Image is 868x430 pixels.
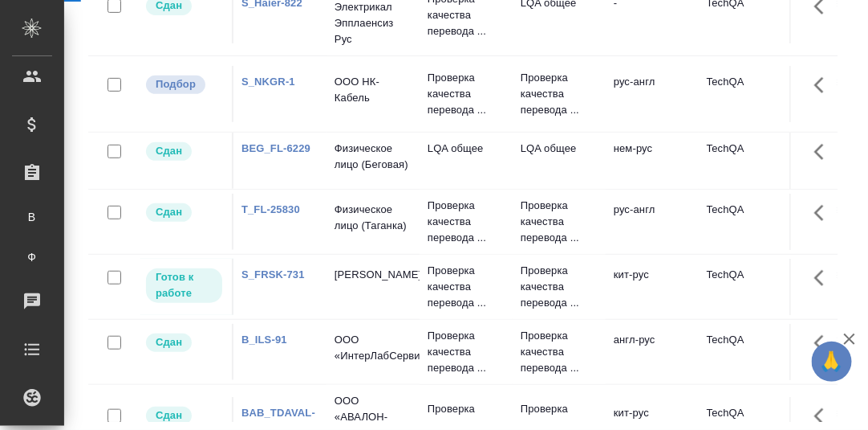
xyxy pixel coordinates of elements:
div: Менеджер проверил работу исполнителя, передает ее на следующий этап [144,405,224,427]
td: рус-англ [606,66,699,122]
a: B_ILS-91 [241,334,287,346]
td: TechQA [699,133,792,189]
a: S_NKGR-1 [241,76,295,88]
p: Физическое лицо (Таганка) [335,202,412,234]
div: Менеджер проверил работу исполнителя, передает ее на следующий этап [144,202,224,223]
span: 🙏 [818,345,846,379]
td: англ-рус [606,324,699,380]
p: Проверка качества перевода ... [521,328,598,376]
p: Физическое лицо (Беговая) [335,141,412,173]
p: ООО НК-Кабель [335,74,412,106]
td: TechQA [699,324,792,380]
p: Проверка качества перевода ... [521,263,598,311]
p: Сдан [156,407,182,424]
a: T_FL-25830 [241,203,300,215]
p: Подбор [156,76,196,92]
a: В [12,201,52,233]
p: LQA общее [428,141,505,157]
button: 🙏 [812,342,852,382]
div: Менеджер проверил работу исполнителя, передает ее на следующий этап [144,332,224,354]
p: Проверка качества перевода ... [428,198,505,246]
a: BEG_FL-6229 [241,142,310,154]
a: S_FRSK-731 [241,268,305,281]
div: Можно подбирать исполнителей [144,74,224,96]
p: Проверка качества перевода ... [521,198,598,246]
button: Здесь прячутся важные кнопки [805,324,843,362]
div: Менеджер проверил работу исполнителя, передает ее на следующий этап [144,141,224,162]
button: Здесь прячутся важные кнопки [805,133,843,171]
button: Здесь прячутся важные кнопки [805,194,843,232]
span: В [20,209,44,225]
p: Сдан [156,143,182,159]
td: TechQA [699,259,792,315]
a: Ф [12,241,52,273]
p: ООО «ИнтерЛабСервис» [335,332,412,364]
p: Проверка качества перевода ... [521,70,598,118]
td: нем-рус [606,133,699,189]
p: Сдан [156,204,182,220]
p: Сдан [156,334,182,350]
td: TechQA [699,66,792,122]
td: кит-рус [606,259,699,315]
p: Проверка качества перевода ... [428,328,505,376]
p: Проверка качества перевода ... [428,263,505,311]
td: рус-англ [606,194,699,250]
p: Готов к работе [156,269,213,301]
p: [PERSON_NAME] [335,267,412,283]
p: LQA общее [521,141,598,157]
div: Исполнитель может приступить к работе [144,267,224,305]
td: TechQA [699,194,792,250]
p: Проверка качества перевода ... [428,70,505,118]
span: Ф [20,249,44,265]
button: Здесь прячутся важные кнопки [805,259,843,297]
